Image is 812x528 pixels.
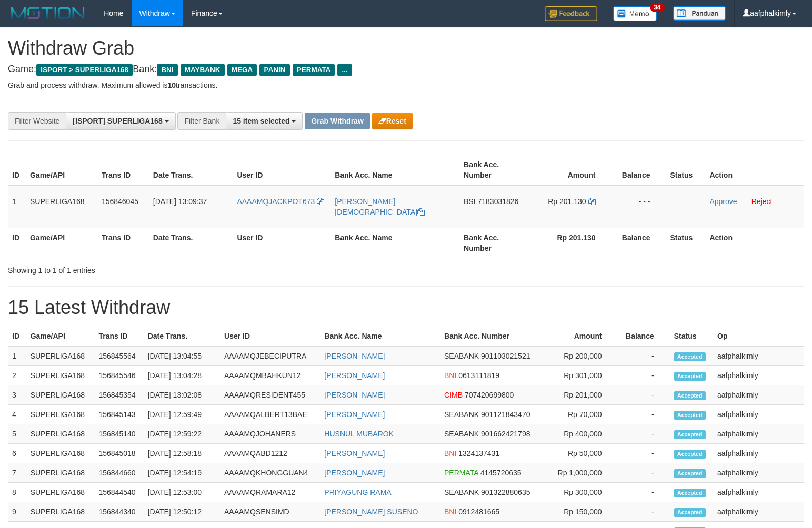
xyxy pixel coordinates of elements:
td: aafphalkimly [713,346,804,366]
td: 156845546 [94,366,143,385]
td: Rp 400,000 [541,424,618,444]
td: - [618,424,670,444]
th: ID [8,155,26,185]
td: 156844340 [94,502,143,522]
img: MOTION_logo.png [8,5,88,21]
div: Showing 1 to 1 of 1 entries [8,261,330,276]
td: aafphalkimly [713,502,804,522]
td: Rp 1,000,000 [541,463,618,483]
p: Grab and process withdraw. Maximum allowed is transactions. [8,80,804,90]
a: [PERSON_NAME] [324,410,385,419]
td: [DATE] 12:58:18 [144,444,220,463]
span: BNI [444,507,456,516]
td: AAAAMQJOHANERS [220,424,320,444]
th: Trans ID [97,155,149,185]
td: 5 [8,424,26,444]
th: ID [8,228,26,258]
button: 15 item selected [226,112,303,130]
td: SUPERLIGA168 [26,463,95,483]
th: Amount [541,327,618,346]
img: Feedback.jpg [545,6,597,21]
td: Rp 300,000 [541,483,618,502]
span: MEGA [227,64,257,76]
td: [DATE] 13:02:08 [144,385,220,405]
span: Accepted [674,411,706,420]
th: Bank Acc. Number [459,228,529,258]
span: 156846045 [102,197,138,206]
h1: 15 Latest Withdraw [8,297,804,318]
span: PERMATA [293,64,335,76]
div: Filter Website [8,112,66,130]
th: Amount [529,155,611,185]
strong: 10 [167,81,176,89]
span: Copy 901662421798 to clipboard [481,430,530,438]
td: aafphalkimly [713,366,804,385]
img: panduan.png [673,6,726,21]
span: [ISPORT] SUPERLIGA168 [73,117,162,125]
a: Reject [751,197,773,206]
td: 8 [8,483,26,502]
td: Rp 150,000 [541,502,618,522]
span: BNI [444,449,456,458]
td: 156844660 [94,463,143,483]
td: SUPERLIGA168 [26,185,97,228]
th: Action [705,228,804,258]
span: 34 [650,3,664,12]
span: BSI [464,197,476,206]
td: AAAAMQRAMARA12 [220,483,320,502]
td: Rp 70,000 [541,405,618,424]
span: Copy 901103021521 to clipboard [481,352,530,360]
span: Accepted [674,508,706,517]
span: BNI [157,64,177,76]
td: SUPERLIGA168 [26,444,95,463]
span: Copy 0613111819 to clipboard [458,371,499,380]
button: [ISPORT] SUPERLIGA168 [66,112,175,130]
td: 156845018 [94,444,143,463]
th: Bank Acc. Name [330,155,459,185]
td: [DATE] 12:50:12 [144,502,220,522]
td: - [618,463,670,483]
h4: Game: Bank: [8,64,804,75]
td: - [618,385,670,405]
td: AAAAMQMBAHKUN12 [220,366,320,385]
th: Balance [611,155,666,185]
span: Accepted [674,352,706,361]
th: Trans ID [94,327,143,346]
span: Rp 201.130 [548,197,586,206]
td: - [618,502,670,522]
td: aafphalkimly [713,405,804,424]
th: Balance [611,228,666,258]
a: [PERSON_NAME] [324,469,385,477]
th: Date Trans. [144,327,220,346]
td: - [618,346,670,366]
td: AAAAMQABD1212 [220,444,320,463]
td: Rp 200,000 [541,346,618,366]
td: Rp 50,000 [541,444,618,463]
th: Status [666,228,705,258]
td: aafphalkimly [713,385,804,405]
th: Op [713,327,804,346]
a: AAAAMQJACKPOT673 [237,197,324,206]
div: Filter Bank [177,112,226,130]
td: Rp 301,000 [541,366,618,385]
span: SEABANK [444,352,479,360]
td: 156844540 [94,483,143,502]
span: Copy 4145720635 to clipboard [480,469,522,477]
span: Accepted [674,391,706,400]
button: Reset [372,113,413,129]
th: Date Trans. [149,228,233,258]
span: Accepted [674,489,706,497]
a: [PERSON_NAME] SUSENO [324,507,418,516]
td: - [618,405,670,424]
a: [PERSON_NAME] [324,371,385,380]
td: SUPERLIGA168 [26,483,95,502]
td: AAAAMQALBERT13BAE [220,405,320,424]
td: 1 [8,185,26,228]
td: 4 [8,405,26,424]
td: [DATE] 12:59:22 [144,424,220,444]
a: HUSNUL MUBAROK [324,430,394,438]
td: SUPERLIGA168 [26,502,95,522]
th: Balance [618,327,670,346]
th: ID [8,327,26,346]
th: User ID [233,155,330,185]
